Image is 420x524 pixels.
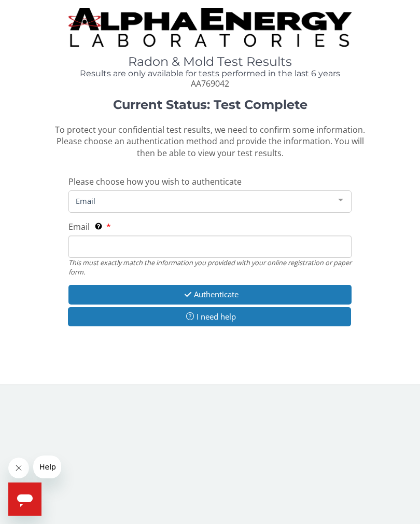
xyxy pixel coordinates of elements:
div: This must exactly match the information you provided with your online registration or paper form. [68,258,352,277]
iframe: Button to launch messaging window [8,482,41,516]
h4: Results are only available for tests performed in the last 6 years [68,69,352,78]
span: Email [73,195,330,206]
span: Email [68,221,90,232]
iframe: Message from company [33,456,61,478]
iframe: Close message [8,458,29,478]
span: Please choose how you wish to authenticate [68,176,242,187]
h1: Radon & Mold Test Results [68,55,352,68]
button: I need help [68,307,351,326]
img: TightCrop.jpg [68,8,352,47]
span: AA769042 [191,78,229,89]
button: Authenticate [68,285,352,304]
strong: Current Status: Test Complete [113,97,307,112]
span: To protect your confidential test results, we need to confirm some information. Please choose an ... [55,124,365,159]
